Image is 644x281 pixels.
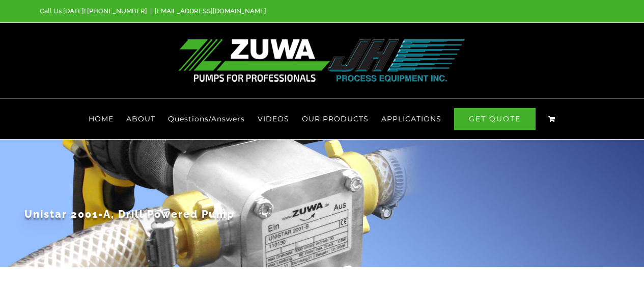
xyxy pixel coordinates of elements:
span: VIDEOS [258,115,289,122]
h1: Unistar 2001-A, Drill Powered Pump [24,193,620,221]
a: VIDEOS [258,98,289,139]
span: ABOUT [126,115,155,122]
a: ABOUT [126,98,155,139]
a: OUR PRODUCTS [302,98,369,139]
a: View Cart [548,98,555,139]
span: OUR PRODUCTS [302,115,369,122]
a: APPLICATIONS [381,98,441,139]
a: Questions/Answers [168,98,245,139]
a: HOME [89,98,114,139]
span: HOME [89,115,114,122]
span: APPLICATIONS [381,115,441,122]
a: [EMAIL_ADDRESS][DOMAIN_NAME] [155,7,266,15]
span: GET QUOTE [454,108,536,130]
span: Questions/Answers [168,115,245,122]
a: GET QUOTE [454,98,536,139]
nav: Main Menu [40,98,604,139]
span: Call Us [DATE]! [PHONE_NUMBER] [40,7,147,15]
